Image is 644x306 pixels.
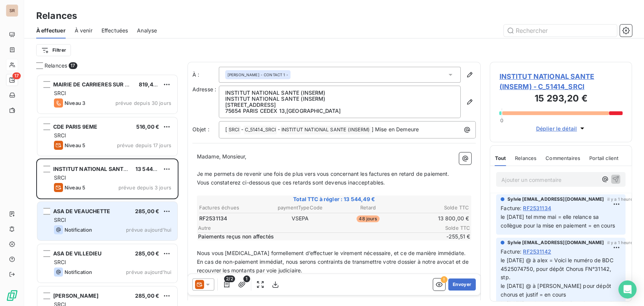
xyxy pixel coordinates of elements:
span: Niveau 5 [65,142,85,148]
span: le [DATE] tel mme mai = elle relance sa collègue pour la mise en paiement = en cours [501,214,615,229]
span: SRCI [54,90,66,96]
span: Analyse [137,27,157,34]
span: [PERSON_NAME] [53,292,98,299]
label: À : [192,71,219,78]
span: CDE PARIS 9EME [53,123,97,130]
span: Facture : [501,248,521,255]
span: 17 [69,62,77,69]
span: MAIRIE DE CARRIERES SUR SEINE [53,81,141,88]
span: prévue depuis 30 jours [115,100,171,106]
span: C_51414_SRCI [244,126,277,134]
span: il y a 1 heure [607,197,633,201]
span: Niveau 5 [65,185,85,191]
span: Notification [65,269,92,275]
td: 13 800,00 € [402,214,469,223]
span: prévue aujourd’hui [126,269,171,275]
span: Tout [495,155,506,161]
span: ASA DE VILLEDIEU [53,250,101,257]
span: 17 [12,72,21,79]
div: grid [36,74,178,306]
span: ASA DE VEAUCHETTE [53,208,111,214]
span: RF2531134 [523,204,551,212]
span: Madame, Monsieur, [197,153,247,160]
span: SRCI [54,174,66,181]
span: 285,00 € [135,292,159,299]
span: prévue depuis 17 jours [117,142,171,148]
span: SRCI [54,217,66,223]
span: 516,00 € [136,123,159,130]
span: 48 jours [357,215,379,222]
span: ] Mise en Demeure [371,126,419,132]
span: 819,47 € [138,81,161,88]
button: Filtrer [36,44,71,56]
span: - [277,126,280,132]
span: À effectuer [36,27,66,34]
span: [PERSON_NAME] - CONTACT 1 - [227,72,288,77]
span: INSTITUT NATIONAL SANTE (INSERM) [53,166,153,172]
span: Paiements reçus non affectés [198,233,424,240]
span: SRCI [227,126,241,134]
span: Notification [65,227,92,233]
span: En cas de non-paiement immédiat, nous serons contraints de transmettre votre dossier à notre avoc... [197,258,470,274]
span: Total TTC à régler : 13 544,49 € [198,195,470,203]
span: Solde TTC [425,225,470,231]
span: Relances [515,155,536,161]
h3: Relances [36,9,77,23]
span: Facture : [501,204,521,212]
input: Rechercher [504,25,617,37]
th: Solde TTC [402,204,469,212]
span: Autre [198,225,425,231]
span: Niveau 3 [65,100,85,106]
span: 285,00 € [135,208,159,214]
span: 13 544,49 € [135,166,167,172]
span: 1 [243,275,250,282]
p: INSTITUT NATIONAL SANTE (INSERM) [225,96,455,102]
span: Relances [45,62,67,69]
div: Open Intercom Messenger [618,280,636,298]
span: prévue aujourd’hui [126,227,171,233]
span: RF2531134 [199,215,227,222]
span: Sylvie [EMAIL_ADDRESS][DOMAIN_NAME] [507,239,604,246]
span: À venir [75,27,92,34]
span: Objet : [192,126,209,132]
span: Adresse : [192,86,216,92]
span: SRCI [54,132,66,138]
img: Logo LeanPay [6,289,18,301]
p: INSTITUT NATIONAL SANTE (INSERM) [225,90,455,96]
span: 2/2 [224,275,235,282]
span: 285,00 € [135,250,159,257]
span: INSTITUT NATIONAL SANTE (INSERM) [280,126,371,134]
button: Envoyer [448,278,476,291]
span: Déplier le détail [536,125,577,132]
td: VSEPA [267,214,334,223]
div: SR [6,5,18,17]
span: Sylvie [EMAIL_ADDRESS][DOMAIN_NAME] [507,196,604,203]
span: Effectuées [101,27,128,34]
span: Vous constaterez ci-dessous que ces retards sont devenus inacceptables. [197,179,385,186]
span: Commentaires [546,155,580,161]
span: Portail client [589,155,618,161]
span: Nous vous [MEDICAL_DATA] formellement d’effectuer le virement nécessaire, et ce de manière immédi... [197,250,466,256]
span: 0 [500,117,503,123]
th: paymentTypeCode [267,204,334,212]
span: - [241,126,243,132]
span: RF2531142 [523,248,551,255]
span: prévue depuis 3 jours [118,185,171,191]
p: [STREET_ADDRESS] [225,102,455,108]
th: Factures échues [199,204,266,212]
button: Déplier le détail [533,124,588,133]
span: -255,51 € [425,233,470,240]
span: INSTITUT NATIONAL SANTE (INSERM) - C_51414_SRCI [499,71,622,92]
span: SRCI [54,259,66,265]
p: 75654 PARIS CEDEX 13 , [GEOGRAPHIC_DATA] [225,108,455,114]
th: Retard [335,204,402,212]
span: Je me permets de revenir une fois de plus vers vous concernant les factures en retard de paiement. [197,171,449,177]
span: [ [225,126,227,132]
h3: 15 293,20 € [499,92,622,107]
span: il y a 1 heure [607,240,633,245]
